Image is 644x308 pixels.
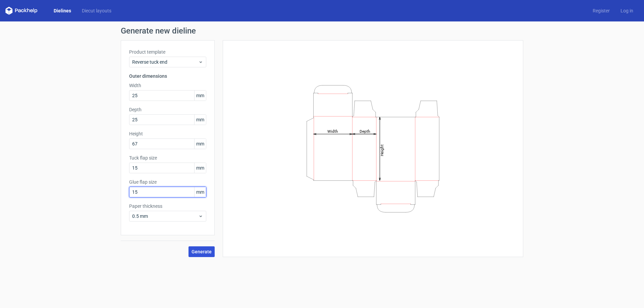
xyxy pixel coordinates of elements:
span: Generate [192,249,212,254]
a: Dielines [48,7,76,14]
tspan: Height [380,144,384,156]
a: Diecut layouts [76,7,117,14]
tspan: Width [327,129,338,133]
span: mm [194,139,206,149]
span: mm [194,163,206,173]
label: Product template [129,49,206,55]
span: mm [194,187,206,197]
label: Width [129,82,206,89]
span: Reverse tuck end [132,59,198,65]
a: Register [587,7,615,14]
label: Glue flap size [129,179,206,185]
label: Tuck flap size [129,155,206,161]
a: Log in [615,7,639,14]
label: Height [129,130,206,137]
label: Paper thickness [129,203,206,209]
label: Depth [129,106,206,113]
span: mm [194,115,206,125]
span: mm [194,90,206,101]
button: Generate [189,246,215,257]
h1: Generate new dieline [121,27,523,35]
span: 0.5 mm [132,213,198,220]
tspan: Depth [360,129,370,133]
h3: Outer dimensions [129,73,206,79]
